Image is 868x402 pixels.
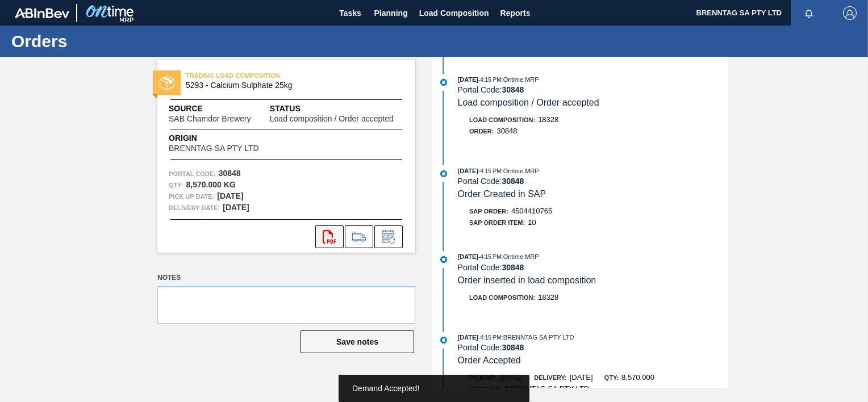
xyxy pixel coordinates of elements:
[458,177,728,186] div: Portal Code:
[791,5,827,21] button: Notifications
[338,6,363,20] span: Tasks
[478,77,502,83] span: - 4:15 PM
[502,167,539,174] span: : Ontime MRP
[499,373,523,382] span: [DATE]
[502,263,524,272] strong: 30848
[570,373,593,382] span: [DATE]
[528,218,536,227] span: 10
[186,70,345,81] span: TRADING LOAD COMPOSITION
[270,115,394,123] span: Load composition / Order accepted
[301,330,414,353] button: Save notes
[440,337,447,344] img: atual
[506,384,589,393] span: BRENNTAG SA PTY LTD
[11,35,213,48] h1: Orders
[502,85,524,94] strong: 30848
[604,374,619,381] span: Qty:
[458,98,599,107] span: Load composition / Order accepted
[440,256,447,263] img: atual
[169,191,214,202] span: Pick up Date:
[502,177,524,186] strong: 30848
[169,202,220,213] span: Delivery Date:
[186,180,235,189] strong: 8,570.000 KG
[440,170,447,177] img: atual
[270,103,404,115] span: Status
[502,76,539,83] span: : Ontime MRP
[219,169,241,178] strong: 30848
[458,263,728,272] div: Portal Code:
[534,374,566,381] span: Delivery:
[169,115,251,123] span: SAB Chamdor Brewery
[478,168,502,174] span: - 4:15 PM
[458,275,596,285] span: Order inserted in load composition
[478,334,502,341] span: - 4:15 PM
[469,208,508,215] span: SAP Order:
[374,225,403,248] div: Inform order change
[15,8,69,18] img: TNhmsLtSVTkK8tSr43FrP2fwEKptu5GPRR3wAAAABJRU5ErkJggg==
[157,270,415,286] label: Notes
[160,76,174,90] img: status
[458,334,478,341] span: [DATE]
[458,76,478,83] span: [DATE]
[458,343,728,352] div: Portal Code:
[169,179,183,191] span: Qty :
[458,189,546,199] span: Order Created in SAP
[621,373,654,382] span: 8,570.000
[478,254,502,260] span: - 4:15 PM
[500,6,531,20] span: Reports
[469,116,535,123] span: Load Composition :
[538,115,558,124] span: 18328
[440,79,447,86] img: atual
[843,6,857,20] img: Logout
[374,6,408,20] span: Planning
[469,294,535,301] span: Load Composition :
[458,85,728,94] div: Portal Code:
[502,343,524,352] strong: 30848
[169,168,216,179] span: Portal Code:
[352,384,419,393] span: Demand Accepted!
[419,6,489,20] span: Load Composition
[217,191,243,200] strong: [DATE]
[458,167,478,174] span: [DATE]
[469,128,494,135] span: Order :
[496,127,517,135] span: 30848
[223,203,249,212] strong: [DATE]
[345,225,373,248] div: Go to Load Composition
[469,219,525,226] span: SAP Order Item:
[458,355,521,365] span: Order Accepted
[169,144,259,153] span: BRENNTAG SA PTY LTD
[511,207,552,215] span: 4504410765
[538,293,558,301] span: 18328
[458,253,478,260] span: [DATE]
[502,253,539,260] span: : Ontime MRP
[315,225,344,248] div: Open PDF file
[186,81,392,90] span: 5293 - Calcium Sulphate 25kg
[169,132,287,144] span: Origin
[169,103,270,115] span: Source
[469,374,496,381] span: Pick up:
[502,334,574,341] span: : BRENNTAG SA PTY LTD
